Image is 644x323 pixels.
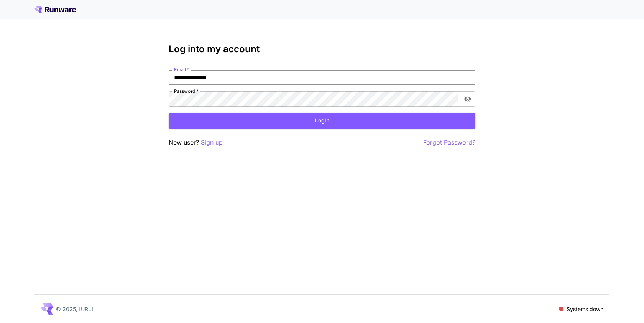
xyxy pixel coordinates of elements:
h3: Log into my account [169,44,475,54]
button: Login [169,113,475,129]
p: New user? [169,138,223,147]
p: Systems down [567,305,603,313]
button: Forgot Password? [423,138,475,147]
label: Password [174,88,199,94]
label: Email [174,66,189,73]
button: toggle password visibility [461,92,475,106]
p: © 2025, [URL] [56,305,93,313]
button: Sign up [201,138,223,147]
